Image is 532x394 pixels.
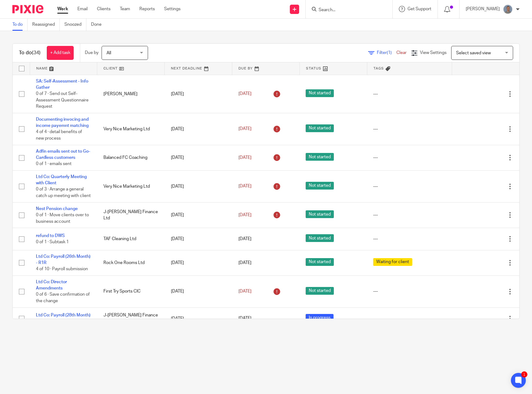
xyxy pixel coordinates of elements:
td: [DATE] [165,228,232,250]
h1: To do [19,50,41,56]
div: --- [373,288,446,294]
span: [DATE] [238,316,251,321]
div: --- [373,236,446,242]
span: Not started [306,182,334,190]
a: Clients [97,6,111,12]
a: Team [120,6,130,12]
span: Get Support [408,7,431,11]
a: Clear [396,51,407,55]
td: Rock One Rooms Ltd [97,250,165,275]
td: First Try Sports CIC [97,275,165,307]
a: Documenting invocing and income payemnt matching [36,117,89,128]
span: [DATE] [238,261,251,265]
span: Not started [306,210,334,218]
span: Tags [373,67,384,70]
a: To do [12,19,28,31]
img: Pixie [12,5,43,13]
span: Not started [306,124,334,132]
span: (1) [387,51,392,55]
span: [DATE] [238,213,251,217]
span: [DATE] [238,92,251,96]
a: Nest Pension change [36,207,78,211]
img: James%20Headshot.png [503,4,513,14]
td: Very Nice Marketing Ltd [97,113,165,145]
span: [DATE] [238,127,251,131]
div: --- [373,316,446,322]
span: 0 of 1 · emails sent [36,162,72,166]
span: 0 of 1 · Subtask 1 [36,240,69,244]
td: Balanced FC Coaching [97,145,165,170]
span: 4 of 4 · detail benefits of new process [36,130,82,141]
a: + Add task [47,46,74,60]
a: Settings [164,6,181,12]
a: Adfin emails sent out to Go-Cardless customers [36,149,90,160]
a: Reports [139,6,155,12]
a: Work [57,6,68,12]
td: [DATE] [165,145,232,170]
a: refund to DWS [36,234,65,238]
td: [DATE] [165,250,232,275]
span: Not started [306,287,334,295]
div: --- [373,154,446,161]
span: Filter [377,51,396,55]
span: In progress [306,314,334,322]
td: [DATE] [165,170,232,202]
td: [DATE] [165,113,232,145]
div: --- [373,91,446,97]
a: Ltd Co: Director Amendments [36,280,67,290]
span: 0 of 1 · Move clients over to business account [36,213,89,224]
span: 0 of 6 · Save confirmation of the change [36,293,90,303]
a: Snoozed [64,19,86,31]
span: (34) [32,50,41,55]
a: SA: Self-Assessment - Info Gather [36,79,88,90]
td: [DATE] [165,275,232,307]
td: [DATE] [165,307,232,329]
a: Ltd Co: Quarterly Meeting with Client [36,175,87,185]
a: Ltd Co: Payroll (28th Month) [36,313,90,317]
td: J-[PERSON_NAME] Finance Ltd [97,202,165,228]
p: [PERSON_NAME] [466,6,500,12]
span: 0 of 3 · Arrange a general catch up meeting with client [36,187,91,198]
div: --- [373,212,446,218]
span: [DATE] [238,184,251,189]
span: Not started [306,89,334,97]
a: Done [91,19,106,31]
span: Not started [306,234,334,242]
span: Not started [306,153,334,161]
div: --- [373,126,446,132]
td: Very Nice Marketing Ltd [97,170,165,202]
span: 4 of 10 · Payroll submission [36,267,88,271]
span: [DATE] [238,155,251,160]
span: View Settings [420,51,447,55]
input: Search [318,7,374,13]
span: Select saved view [456,51,491,55]
td: [DATE] [165,75,232,113]
p: Due by [85,50,98,56]
td: J-[PERSON_NAME] Finance Ltd [97,307,165,329]
span: [DATE] [238,289,251,293]
td: [DATE] [165,202,232,228]
div: --- [373,183,446,190]
span: 0 of 7 · Send out Self-Assessment Questionnaire Request [36,92,89,109]
td: [PERSON_NAME] [97,75,165,113]
a: Ltd Co: Payroll (26th Month) - R1R [36,254,90,265]
a: Reassigned [32,19,60,31]
a: Email [77,6,88,12]
td: TAF Cleaning Ltd [97,228,165,250]
span: [DATE] [238,237,251,241]
span: All [107,51,111,55]
span: Not started [306,258,334,266]
span: Waiting for client [373,258,412,266]
div: 1 [521,371,527,378]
